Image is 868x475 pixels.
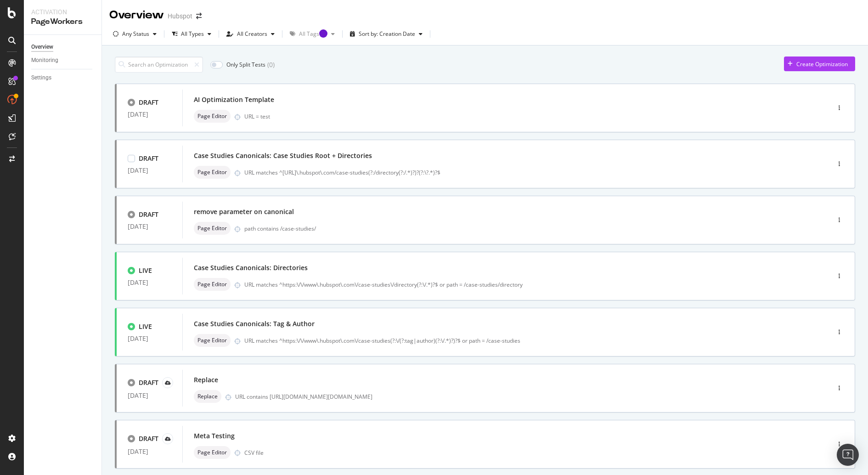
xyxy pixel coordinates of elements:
[194,151,372,160] div: Case Studies Canonicals: Case Studies Root + Directories
[139,210,158,219] div: DRAFT
[194,375,218,385] div: Replace
[31,56,95,65] a: Monitoring
[197,338,227,343] span: Page Editor
[128,335,171,342] div: [DATE]
[244,337,791,345] div: URL matches ^https:\/\/www\.hubspot\.com\/case-studies(?:\/(?:tag|author)(?:\/.*)?)?$ or path = /...
[128,448,171,455] div: [DATE]
[139,154,158,163] div: DRAFT
[194,319,315,328] div: Case Studies Canonicals: Tag & Author
[196,13,202,19] div: arrow-right-arrow-left
[197,226,227,231] span: Page Editor
[128,392,171,399] div: [DATE]
[244,225,791,232] div: path contains /case-studies/
[244,169,791,176] div: URL matches ^[URL]\.hubspot\.com/case-studies(?:/directory(?:/.*)?)?(?:\?.*)?$
[194,222,231,235] div: neutral label
[31,17,94,27] div: PageWorkers
[194,431,235,441] div: Meta Testing
[359,31,415,37] div: Sort by: Creation Date
[31,73,95,83] a: Settings
[784,57,855,71] button: Create Optimization
[223,27,278,41] button: All Creators
[194,390,221,403] div: neutral label
[115,57,203,73] input: Search an Optimization
[181,31,204,37] div: All Types
[299,31,327,37] div: All Tags
[237,31,267,37] div: All Creators
[109,7,164,23] div: Overview
[194,110,231,123] div: neutral label
[168,11,192,21] div: Hubspot
[244,449,264,457] div: CSV file
[226,61,265,68] div: Only Split Tests
[31,56,58,65] div: Monitoring
[31,42,53,52] div: Overview
[197,113,227,119] span: Page Editor
[128,223,171,230] div: [DATE]
[109,27,160,41] button: Any Status
[128,279,171,286] div: [DATE]
[197,282,227,287] span: Page Editor
[197,394,218,399] span: Replace
[319,29,327,38] div: Tooltip anchor
[194,263,308,272] div: Case Studies Canonicals: Directories
[122,31,149,37] div: Any Status
[139,434,158,443] div: DRAFT
[31,73,51,83] div: Settings
[837,444,859,466] div: Open Intercom Messenger
[194,166,231,179] div: neutral label
[267,60,275,69] div: ( 0 )
[244,113,791,120] div: URL = test
[139,266,152,275] div: LIVE
[194,334,231,347] div: neutral label
[139,322,152,331] div: LIVE
[139,98,158,107] div: DRAFT
[168,27,215,41] button: All Types
[128,111,171,118] div: [DATE]
[286,27,338,41] button: All TagsTooltip anchor
[31,7,94,17] div: Activation
[346,27,426,41] button: Sort by: Creation Date
[244,281,791,288] div: URL matches ^https:\/\/www\.hubspot\.com\/case-studies\/directory(?:\/.*)?$ or path = /case-studi...
[194,446,231,459] div: neutral label
[235,393,791,401] div: URL contains [URL][DOMAIN_NAME][DOMAIN_NAME]
[194,278,231,291] div: neutral label
[139,378,158,387] div: DRAFT
[128,167,171,174] div: [DATE]
[197,170,227,175] span: Page Editor
[31,42,95,52] a: Overview
[796,60,848,68] div: Create Optimization
[194,95,274,104] div: AI Optimization Template
[194,207,294,216] div: remove parameter on canonical
[197,450,227,455] span: Page Editor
